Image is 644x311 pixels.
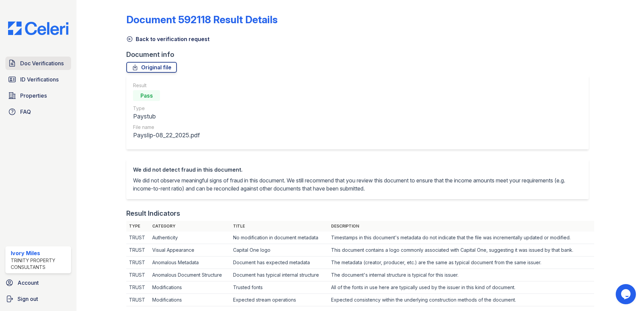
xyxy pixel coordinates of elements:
[3,276,74,289] a: Account
[133,124,200,131] div: File name
[230,269,328,281] td: Document has typical internal structure
[230,294,328,306] td: Expected stream operations
[133,112,200,121] div: Paystub
[230,244,328,256] td: Capital One logo
[328,232,594,244] td: Timestamps in this document's metadata do not indicate that the file was incrementally updated or...
[230,256,328,269] td: Document has expected metadata
[5,105,71,118] a: FAQ
[126,281,150,294] td: TRUST
[11,249,68,257] div: Ivory Miles
[5,57,71,70] a: Doc Verifications
[133,82,200,89] div: Result
[328,221,594,232] th: Description
[133,131,200,140] div: Payslip-08_22_2025.pdf
[133,176,582,193] p: We did not observe meaningful signs of fraud in this document. We still recommend that you review...
[328,256,594,269] td: The metadata (creator, producer, etc.) are the same as typical document from the same issuer.
[150,232,230,244] td: Authenticity
[126,209,180,218] div: Result Indicators
[126,35,210,43] a: Back to verification request
[150,281,230,294] td: Modifications
[126,13,278,26] a: Document 592118 Result Details
[20,92,47,100] span: Properties
[3,292,74,306] a: Sign out
[230,221,328,232] th: Title
[126,50,594,59] div: Document info
[133,105,200,112] div: Type
[18,279,39,287] span: Account
[328,294,594,306] td: Expected consistency within the underlying construction methods of the document.
[616,284,637,304] iframe: chat widget
[20,75,59,83] span: ID Verifications
[133,90,160,101] div: Pass
[150,256,230,269] td: Anomalous Metadata
[126,62,177,73] a: Original file
[126,294,150,306] td: TRUST
[328,281,594,294] td: All of the fonts in use here are typically used by the issuer in this kind of document.
[3,22,74,35] img: CE_Logo_Blue-a8612792a0a2168367f1c8372b55b34899dd931a85d93a1a3d3e32e68fde9ad4.png
[126,244,150,256] td: TRUST
[126,232,150,244] td: TRUST
[230,281,328,294] td: Trusted fonts
[5,73,71,86] a: ID Verifications
[328,269,594,281] td: The document's internal structure is typical for this issuer.
[20,108,31,116] span: FAQ
[126,256,150,269] td: TRUST
[11,257,68,271] div: Trinity Property Consultants
[20,59,64,67] span: Doc Verifications
[150,244,230,256] td: Visual Appearance
[150,294,230,306] td: Modifications
[150,221,230,232] th: Category
[150,269,230,281] td: Anomalous Document Structure
[328,244,594,256] td: This document contains a logo commonly associated with Capital One, suggesting it was issued by t...
[230,232,328,244] td: No modification in document metadata
[126,221,150,232] th: Type
[133,166,582,174] div: We did not detect fraud in this document.
[18,295,38,303] span: Sign out
[126,269,150,281] td: TRUST
[5,89,71,102] a: Properties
